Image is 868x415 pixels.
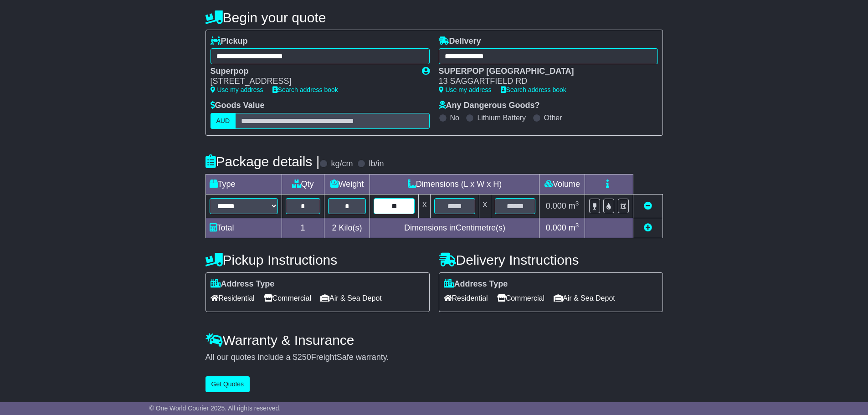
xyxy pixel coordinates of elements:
[211,101,265,111] label: Goods Value
[439,77,649,87] div: 13 SAGGARTFIELD RD
[298,353,311,362] span: 250
[205,376,250,392] button: Get Quotes
[439,86,492,93] a: Use my address
[444,279,508,289] label: Address Type
[501,86,566,93] a: Search address book
[546,223,566,232] span: 0.000
[211,113,236,129] label: AUD
[554,291,615,305] span: Air & Sea Depot
[419,194,431,218] td: x
[211,36,248,46] label: Pickup
[439,36,481,46] label: Delivery
[497,291,544,305] span: Commercial
[569,201,579,210] span: m
[644,201,652,210] a: Remove this item
[282,174,324,194] td: Qty
[369,159,384,169] label: lb/in
[439,67,649,77] div: SUPERPOP [GEOGRAPHIC_DATA]
[205,353,663,363] div: All our quotes include a $ FreightSafe warranty.
[479,194,491,218] td: x
[324,218,370,238] td: Kilo(s)
[205,10,663,25] h4: Begin your quote
[546,201,566,210] span: 0.000
[544,113,562,122] label: Other
[211,291,255,305] span: Residential
[205,252,430,267] h4: Pickup Instructions
[211,279,275,289] label: Address Type
[264,291,311,305] span: Commercial
[324,174,370,194] td: Weight
[370,174,539,194] td: Dimensions (L x W x H)
[211,77,413,87] div: [STREET_ADDRESS]
[211,86,263,93] a: Use my address
[450,113,459,122] label: No
[477,113,526,122] label: Lithium Battery
[444,291,488,305] span: Residential
[205,154,320,169] h4: Package details |
[539,174,585,194] td: Volume
[211,67,413,77] div: Superpop
[332,223,336,232] span: 2
[205,218,282,238] td: Total
[439,252,663,267] h4: Delivery Instructions
[569,223,579,232] span: m
[370,218,539,238] td: Dimensions in Centimetre(s)
[272,86,338,93] a: Search address book
[575,222,579,229] sup: 3
[575,200,579,207] sup: 3
[205,333,663,348] h4: Warranty & Insurance
[439,101,540,111] label: Any Dangerous Goods?
[149,405,281,412] span: © One World Courier 2025. All rights reserved.
[331,159,353,169] label: kg/cm
[282,218,324,238] td: 1
[205,174,282,194] td: Type
[320,291,382,305] span: Air & Sea Depot
[644,223,652,232] a: Add new item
